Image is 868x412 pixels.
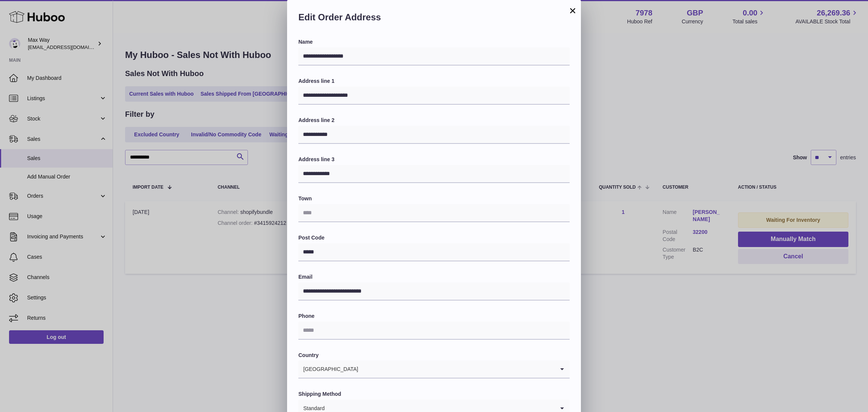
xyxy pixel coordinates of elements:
[359,360,555,378] input: Search for option
[298,273,570,281] label: Email
[298,78,570,85] label: Address line 1
[298,352,570,359] label: Country
[298,234,570,241] label: Post Code
[298,117,570,124] label: Address line 2
[298,360,359,378] span: [GEOGRAPHIC_DATA]
[298,38,570,46] label: Name
[298,360,570,378] div: Search for option
[298,391,570,398] label: Shipping Method
[298,195,570,202] label: Town
[298,156,570,163] label: Address line 3
[568,6,577,15] button: ×
[298,313,570,320] label: Phone
[298,11,570,27] h2: Edit Order Address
